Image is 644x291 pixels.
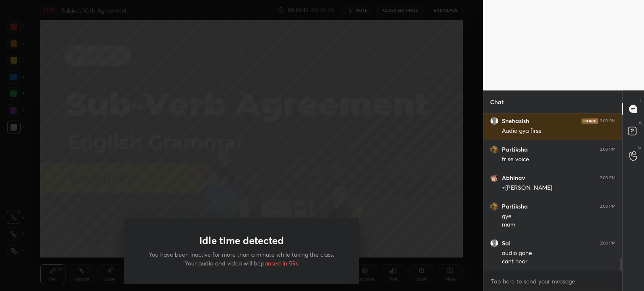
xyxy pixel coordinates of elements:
[490,202,499,211] img: 32d32e95c2d04cb5b6330528af69c420.jpg
[490,145,499,154] img: 32d32e95c2d04cb5b6330528af69c420.jpg
[502,249,615,258] div: audio gone
[483,91,510,113] p: Chat
[502,155,615,164] div: fr se voice
[490,174,499,182] img: eb3fd125d02749659d234ba3bc1c00e6.jpg
[582,118,598,124] img: iconic-dark.1390631f.png
[600,241,615,246] div: 2:00 PM
[490,239,499,247] img: default.png
[502,117,529,125] h6: Snehasish
[502,146,528,153] h6: Partiksha
[502,221,615,229] div: mam
[490,117,499,125] img: default.png
[144,250,339,268] p: You have been inactive for more than a minute while taking the class. Your audio and video will be
[502,127,615,135] div: Audio gya firse
[639,121,641,127] p: D
[639,97,641,103] p: T
[502,184,615,192] div: +[PERSON_NAME]
[502,258,615,266] div: cant hear
[261,259,298,267] span: paused in 59s
[600,118,615,124] div: 2:00 PM
[502,203,528,210] h6: Partiksha
[600,204,615,209] div: 2:00 PM
[638,144,641,150] p: G
[502,174,525,182] h6: Abhinav
[600,175,615,180] div: 2:00 PM
[600,147,615,152] div: 2:00 PM
[502,239,511,247] h6: Sai
[483,113,622,271] div: grid
[502,212,615,221] div: gye
[199,234,284,247] h1: Idle time detected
